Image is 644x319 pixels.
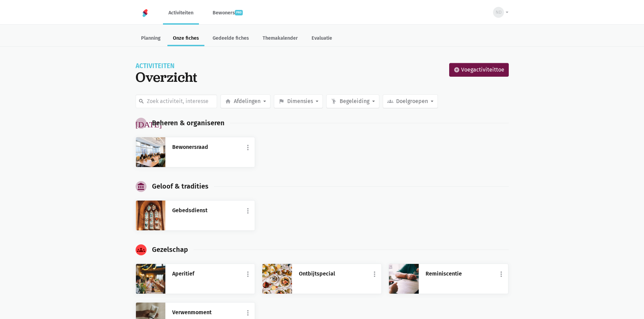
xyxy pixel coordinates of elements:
i: groups [387,98,393,104]
a: Ontbijtspecial [299,269,375,278]
i: add_circle [454,67,460,73]
a: Bewonersraad [172,143,248,152]
img: rPdWm4GSsqfFZwnVTxrvjKp27YVkvH25onFZnXhS.jpg [136,201,166,230]
span: ND [496,9,502,16]
i: [DATE] [136,119,162,127]
a: Onze fiches [167,31,204,46]
input: Zoek activiteit, interesse [136,94,217,108]
h5: Beheren & organiseren [152,119,225,127]
a: Bewonerspro [207,1,248,24]
i: groups [137,246,145,254]
i: search [138,98,144,104]
a: Planning [136,31,166,46]
i: home [225,98,231,104]
span: Doelgroepen [396,97,428,106]
span: Dimensies [287,97,313,106]
a: Themakalender [257,31,303,46]
img: i2gIeoHDGoVbCN979yXzcQLNNHkUyUlZym38qavi.jpg [389,264,419,294]
button: groups Doelgroepen [383,94,438,108]
img: Home [141,9,149,17]
div: Overzicht [136,69,197,85]
a: Reminiscentie [426,269,501,278]
span: activiteit [473,66,496,73]
img: oUga5xL1dISAHSYTbD1IYGzPWu81M7P9uzcjjGV6.jpg [136,264,166,294]
i: flag [278,98,285,104]
img: hQf1mJhYT80KBQ61mB9IXQcqkIUb6MhDo4eZPunv.jpg [262,264,292,294]
a: Gedeelde fiches [207,31,254,46]
a: Aperitief [172,269,248,278]
i: account_balance [137,182,145,191]
a: Activiteiten [163,1,199,24]
span: pro [235,10,243,15]
button: emoji_people Begeleiding [326,94,379,108]
button: home Afdelingen [220,94,270,108]
button: flag Dimensies [274,94,323,108]
span: Begeleiding [340,97,369,106]
a: add_circle voegactiviteittoe [449,63,509,77]
a: Verwenmoment [172,308,248,317]
span: Afdelingen [234,97,261,106]
div: Activiteiten [136,63,197,69]
a: Gebedsdienst [172,206,248,215]
h5: Gezelschap [152,246,188,254]
a: Evaluatie [306,31,338,46]
img: a4NkwkgeU0wB6Ft0Zpw6vEYNO3g9zVp3BxhC1oUH.jpg [136,137,166,167]
span: voeg toe [461,65,504,74]
h5: Geloof & tradities [152,182,209,190]
button: ND [489,4,508,20]
i: emoji_people [331,98,337,104]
